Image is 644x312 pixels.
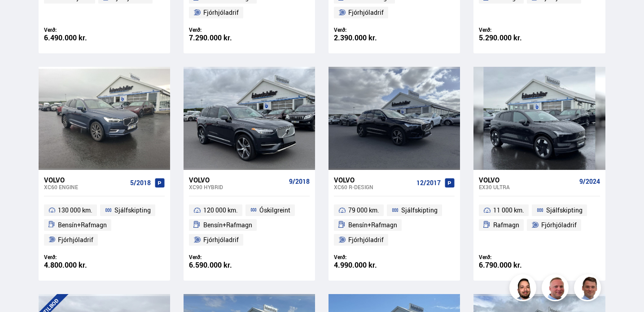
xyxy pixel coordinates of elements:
div: Verð: [334,26,394,33]
div: 4.800.000 kr. [44,261,105,269]
div: EX30 ULTRA [479,184,575,190]
div: Verð: [479,254,539,260]
div: 5.290.000 kr. [479,34,539,42]
span: Sjálfskipting [546,205,583,216]
span: Fjórhjóladrif [348,7,384,18]
div: Volvo [334,176,413,184]
div: Volvo [189,176,285,184]
span: Bensín+Rafmagn [203,220,252,230]
span: 11 000 km. [493,205,524,216]
div: 6.590.000 kr. [189,261,250,269]
span: 120 000 km. [203,205,238,216]
div: Verð: [44,26,105,33]
span: 12/2017 [416,179,441,186]
span: 5/2018 [130,179,151,186]
span: Sjálfskipting [401,205,438,216]
span: Bensín+Rafmagn [58,220,107,230]
span: 79 000 km. [348,205,379,216]
a: Volvo XC60 ENGINE 5/2018 130 000 km. Sjálfskipting Bensín+Rafmagn Fjórhjóladrif Verð: 4.800.000 kr. [39,170,170,281]
span: Rafmagn [493,220,519,230]
span: Fjórhjóladrif [203,7,239,18]
span: Óskilgreint [259,205,290,216]
button: Opna LiveChat spjallviðmót [7,4,34,30]
a: Volvo XC60 R-DESIGN 12/2017 79 000 km. Sjálfskipting Bensín+Rafmagn Fjórhjóladrif Verð: 4.990.000... [329,170,460,281]
span: Sjálfskipting [114,205,151,216]
div: 6.490.000 kr. [44,34,105,42]
a: Volvo XC90 HYBRID 9/2018 120 000 km. Óskilgreint Bensín+Rafmagn Fjórhjóladrif Verð: 6.590.000 kr. [184,170,315,281]
span: Fjórhjóladrif [58,234,93,245]
span: Fjórhjóladrif [348,234,384,245]
div: 2.390.000 kr. [334,34,394,42]
div: 7.290.000 kr. [189,34,250,42]
span: 9/2018 [289,178,310,185]
div: XC90 HYBRID [189,184,285,190]
span: 130 000 km. [58,205,92,216]
div: Verð: [479,26,539,33]
div: XC60 R-DESIGN [334,184,413,190]
div: Volvo [44,176,127,184]
div: 4.990.000 kr. [334,261,394,269]
img: nhp88E3Fdnt1Opn2.png [511,276,538,303]
div: XC60 ENGINE [44,184,127,190]
span: Bensín+Rafmagn [348,220,397,230]
span: Fjórhjóladrif [541,220,577,230]
img: siFngHWaQ9KaOqBr.png [543,276,570,303]
img: FbJEzSuNWCJXmdc-.webp [575,276,602,303]
div: 6.790.000 kr. [479,261,539,269]
div: Verð: [189,26,250,33]
div: Verð: [44,254,105,260]
div: Verð: [334,254,394,260]
span: 9/2024 [579,178,600,185]
div: Volvo [479,176,575,184]
span: Fjórhjóladrif [203,234,239,245]
div: Verð: [189,254,250,260]
a: Volvo EX30 ULTRA 9/2024 11 000 km. Sjálfskipting Rafmagn Fjórhjóladrif Verð: 6.790.000 kr. [473,170,605,281]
